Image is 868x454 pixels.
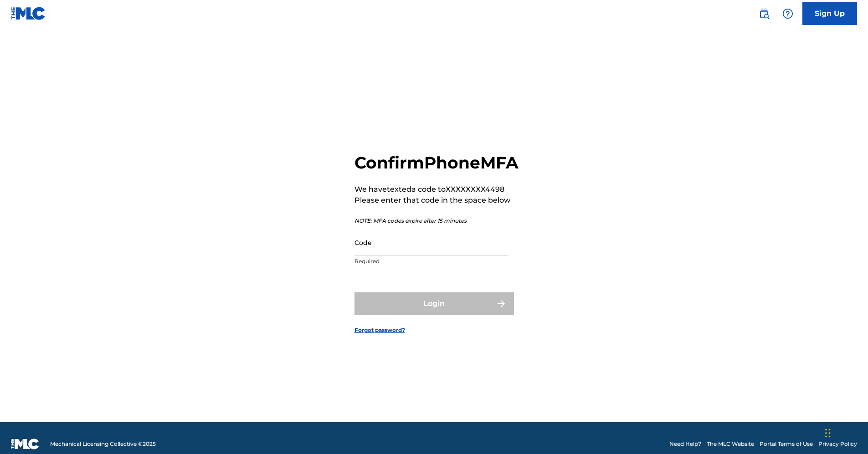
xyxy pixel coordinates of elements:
[759,8,770,19] img: search
[755,5,773,23] a: Public Search
[11,7,46,20] img: MLC Logo
[802,2,857,25] a: Sign Up
[354,184,519,195] p: We have texted a code to XXXXXXXX4498
[354,153,519,173] h2: Confirm Phone MFA
[760,440,813,448] a: Portal Terms of Use
[354,217,519,225] p: NOTE: MFA codes expire after 15 minutes
[354,326,405,334] a: Forgot password?
[354,195,519,206] p: Please enter that code in the space below
[354,257,508,265] p: Required
[822,410,868,454] iframe: Chat Widget
[50,440,156,448] span: Mechanical Licensing Collective © 2025
[782,8,793,19] img: help
[669,440,701,448] a: Need Help?
[707,440,754,448] a: The MLC Website
[779,5,797,23] div: Help
[818,440,857,448] a: Privacy Policy
[11,439,39,449] img: logo
[825,419,831,447] div: Drag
